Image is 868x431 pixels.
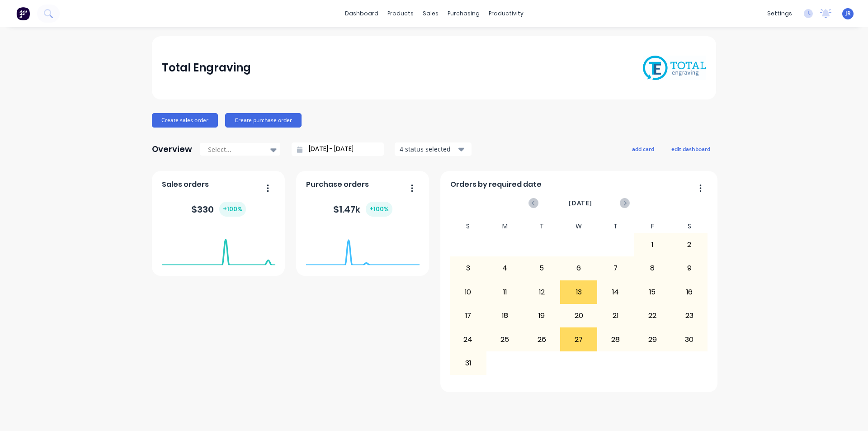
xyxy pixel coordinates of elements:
[845,9,851,18] span: JR
[598,257,634,279] div: 7
[598,304,634,327] div: 21
[450,352,486,374] div: 31
[162,59,251,77] div: Total Engraving
[152,113,218,128] button: Create sales order
[487,328,523,350] div: 25
[561,257,597,279] div: 6
[671,257,708,279] div: 9
[524,328,560,350] div: 26
[634,233,670,256] div: 1
[400,144,457,154] div: 4 status selected
[524,304,560,327] div: 19
[487,281,523,303] div: 11
[634,281,670,303] div: 15
[671,233,708,256] div: 2
[395,142,472,156] button: 4 status selected
[524,281,560,303] div: 12
[597,220,634,233] div: T
[561,281,597,303] div: 13
[524,220,561,233] div: T
[450,257,486,279] div: 3
[487,257,523,279] div: 4
[450,328,486,350] div: 24
[225,113,302,128] button: Create purchase order
[162,179,209,190] span: Sales orders
[561,328,597,350] div: 27
[634,328,670,350] div: 29
[152,140,192,158] div: Overview
[569,198,592,208] span: [DATE]
[450,281,486,303] div: 10
[450,304,486,327] div: 17
[16,7,30,20] img: Factory
[486,220,524,233] div: M
[634,220,671,233] div: F
[340,7,383,20] a: dashboard
[671,281,708,303] div: 16
[634,304,670,327] div: 22
[561,304,597,327] div: 20
[634,257,670,279] div: 8
[671,220,708,233] div: S
[219,202,246,217] div: + 100 %
[487,304,523,327] div: 18
[418,7,443,20] div: sales
[671,304,708,327] div: 23
[450,179,542,190] span: Orders by required date
[484,7,528,20] div: productivity
[671,328,708,350] div: 30
[524,257,560,279] div: 5
[560,220,597,233] div: W
[643,56,706,81] img: Total Engraving
[366,202,392,217] div: + 100 %
[598,328,634,350] div: 28
[306,179,369,190] span: Purchase orders
[383,7,418,20] div: products
[763,7,797,20] div: settings
[443,7,484,20] div: purchasing
[665,143,716,155] button: edit dashboard
[626,143,660,155] button: add card
[450,220,487,233] div: S
[333,202,392,217] div: $ 1.47k
[598,281,634,303] div: 14
[191,202,246,217] div: $ 330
